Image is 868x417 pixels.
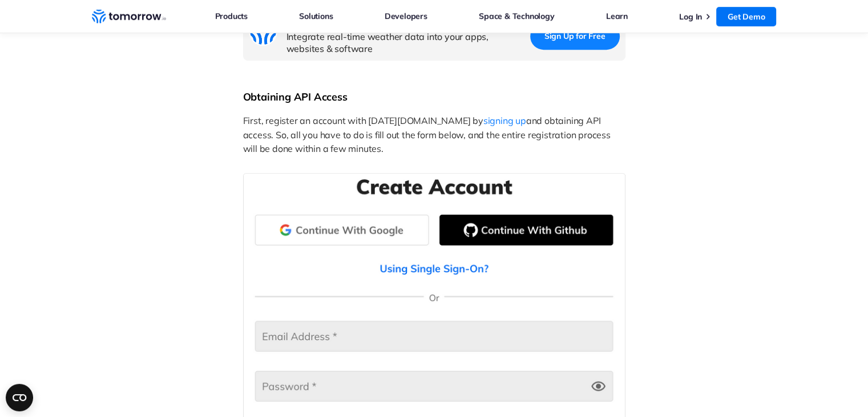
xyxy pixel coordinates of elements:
[243,90,348,103] span: Obtaining API Access
[606,9,628,23] a: Learn
[385,9,427,23] a: Developers
[299,9,333,23] a: Solutions
[716,7,776,26] a: Get Demo
[215,9,248,23] a: Products
[243,115,483,126] span: First, register an account with [DATE][DOMAIN_NAME] by
[243,115,613,155] span: and obtaining API access. So, all you have to do is fill out the form below, and the entire regis...
[679,11,702,22] a: Log In
[483,115,526,126] a: signing up
[6,384,33,411] button: Open CMP widget
[479,9,554,23] a: Space & Technology
[92,8,166,25] a: Home link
